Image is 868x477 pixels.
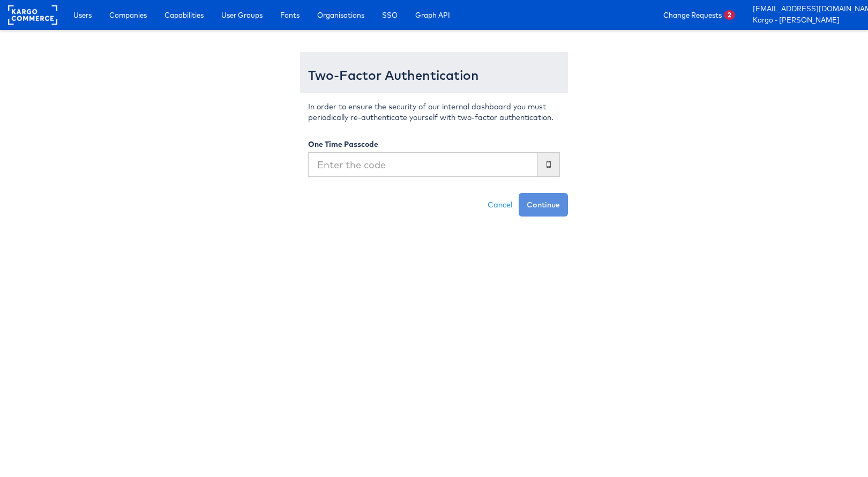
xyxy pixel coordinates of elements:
h3: Two-Factor Authentication [308,68,560,82]
span: Companies [109,10,147,20]
label: One Time Passcode [308,139,378,150]
button: Continue [519,193,568,217]
a: Cancel [481,193,519,217]
a: Graph API [407,5,458,25]
a: Users [65,5,100,25]
span: Graph API [415,10,450,20]
span: Capabilities [164,10,204,20]
a: User Groups [213,5,271,25]
span: Organisations [317,10,364,20]
p: In order to ensure the security of our internal dashboard you must periodically re-authenticate y... [308,101,560,123]
span: 2 [724,10,735,20]
a: Fonts [272,5,308,25]
span: Fonts [280,10,300,20]
a: Companies [101,5,155,25]
span: User Groups [221,10,263,20]
a: Kargo - [PERSON_NAME] [753,15,860,26]
input: Enter the code [308,152,538,177]
a: SSO [374,5,406,25]
a: [EMAIL_ADDRESS][DOMAIN_NAME] [753,4,860,15]
span: SSO [382,10,398,20]
a: Capabilities [156,5,212,25]
a: Change Requests2 [655,5,743,25]
span: Users [73,10,92,20]
a: Organisations [309,5,372,25]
